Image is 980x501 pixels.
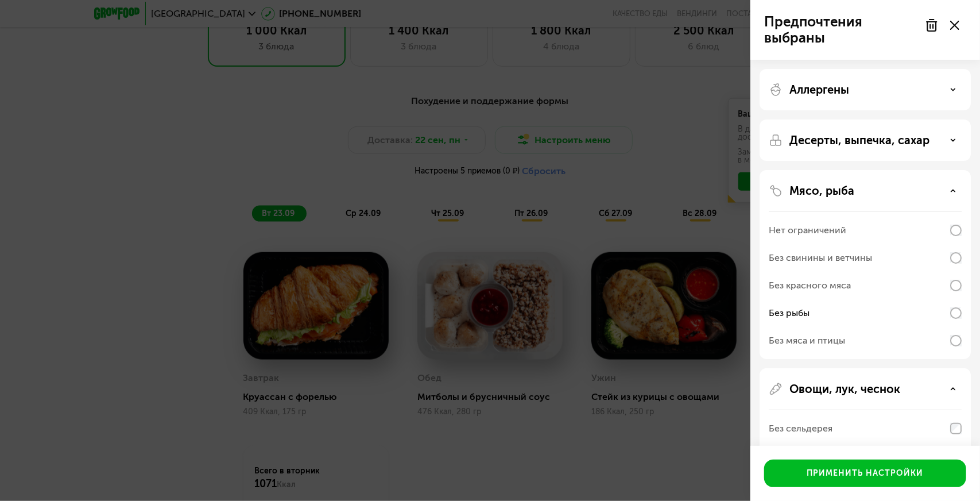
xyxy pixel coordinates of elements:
div: Нет ограничений [769,223,846,237]
div: Применить настройки [807,468,924,479]
p: Предпочтения выбраны [764,14,918,46]
p: Овощи, лук, чеснок [789,382,900,396]
button: Применить настройки [764,460,966,487]
p: Мясо, рыба [789,184,854,198]
div: Без мяса и птицы [769,334,845,348]
div: Без рыбы [769,306,809,320]
div: Без красного мяса [769,279,851,292]
div: Без свинины и ветчины [769,251,872,265]
p: Аллергены [789,83,849,97]
p: Десерты, выпечка, сахар [789,133,929,147]
div: Без сельдерея [769,422,832,436]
